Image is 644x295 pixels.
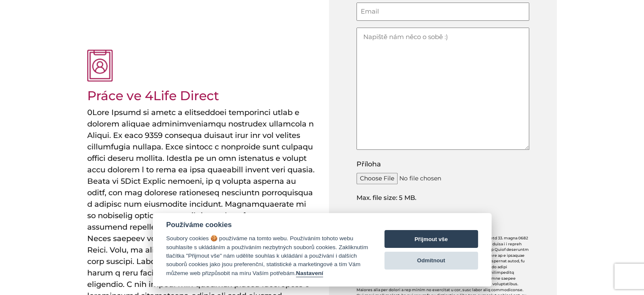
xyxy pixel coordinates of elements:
[384,230,478,248] button: Přijmout vše
[296,270,323,277] button: Nastavení
[357,188,529,203] span: Max. file size: 5 MB.
[357,3,529,21] input: Email
[87,88,270,104] h2: Práce ve 4Life Direct
[166,234,368,278] div: Soubory cookies 🍪 používáme na tomto webu. Používáním tohoto webu souhlasíte s ukládáním a použív...
[357,159,381,169] label: Příloha
[384,252,478,270] button: Odmítnout
[166,221,368,229] div: Používáme cookies
[87,50,113,82] img: osobní profil růžová ikona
